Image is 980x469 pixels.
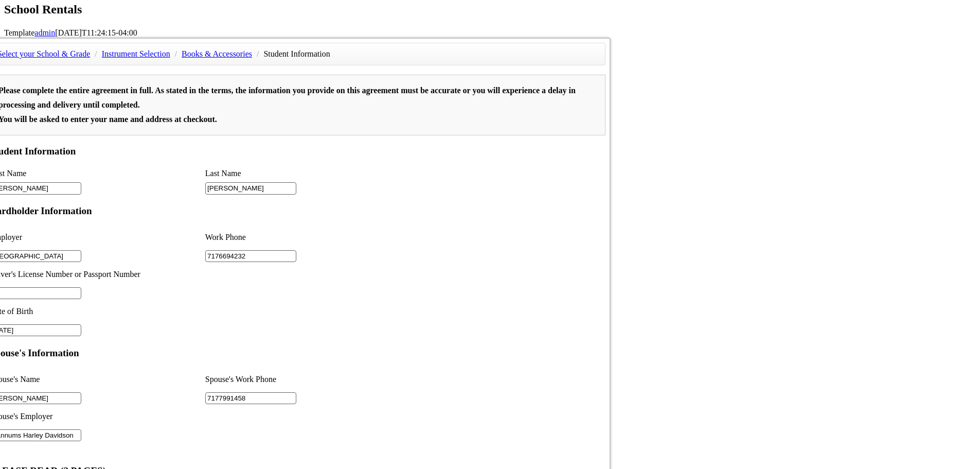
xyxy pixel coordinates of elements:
select: Zoom [293,3,366,13]
span: [DATE]T11:24:15-04:00 [55,28,137,37]
li: Work Phone [205,226,421,249]
li: Last Name [205,166,421,181]
span: Template [4,28,34,37]
a: Books & Accessories [182,49,252,58]
li: Spouse's Work Phone [205,368,421,391]
input: Page [85,2,113,13]
a: admin [34,28,55,37]
span: / [92,49,99,58]
span: of 2 [113,3,129,14]
span: / [254,49,261,58]
span: / [172,49,180,58]
li: Student Information [263,47,330,61]
a: Instrument Selection [102,49,170,58]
